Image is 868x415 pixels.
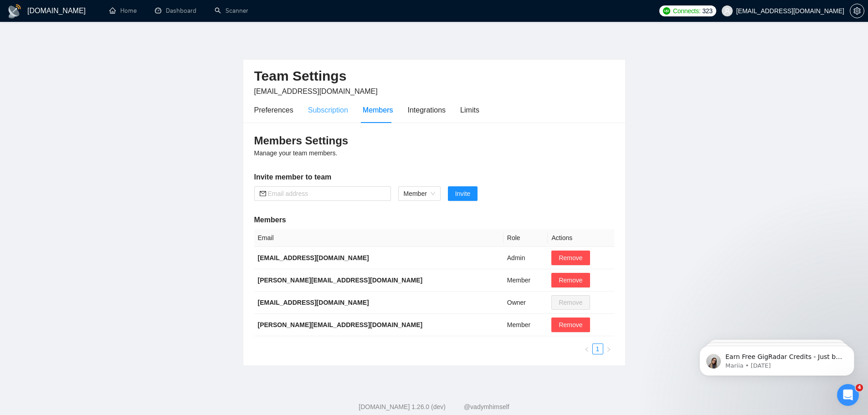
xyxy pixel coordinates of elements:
a: searchScanner [215,7,248,15]
h5: Invite member to team [254,172,614,183]
button: left [581,343,592,354]
span: Remove [559,275,582,285]
iframe: Intercom notifications message [686,327,868,390]
th: Actions [548,229,614,247]
a: [DOMAIN_NAME] 1.26.0 (dev) [359,403,446,410]
a: @vadymhimself [464,403,509,410]
input: Email address [268,189,385,199]
td: Member [503,314,548,336]
li: 1 [592,343,603,354]
div: Members [363,104,393,116]
button: Remove [551,273,590,287]
button: Remove [551,251,590,265]
button: right [603,343,614,354]
span: 4 [856,384,863,391]
b: [EMAIL_ADDRESS][DOMAIN_NAME] [258,299,369,306]
button: Remove [551,318,590,332]
a: 1 [593,344,603,354]
span: Invite [455,189,470,199]
h5: Members [254,215,614,225]
h2: Team Settings [254,67,614,86]
iframe: Intercom live chat [837,384,859,406]
span: left [584,347,590,352]
b: [PERSON_NAME][EMAIL_ADDRESS][DOMAIN_NAME] [258,321,423,328]
a: setting [850,7,864,15]
th: Email [254,229,503,247]
button: Invite [448,186,478,201]
span: Member [404,187,435,200]
span: mail [260,190,266,197]
td: Member [503,269,548,292]
li: Next Page [603,343,614,354]
span: [EMAIL_ADDRESS][DOMAIN_NAME] [254,87,378,95]
a: dashboardDashboard [155,7,196,15]
b: [EMAIL_ADDRESS][DOMAIN_NAME] [258,254,369,261]
img: logo [7,4,22,19]
div: Subscription [308,104,348,116]
th: Role [503,229,548,247]
span: right [606,347,611,352]
span: Connects: [673,6,700,16]
span: Remove [559,253,582,263]
span: Manage your team members. [254,149,338,157]
h3: Members Settings [254,133,614,148]
button: setting [850,4,864,18]
td: Admin [503,247,548,269]
img: upwork-logo.png [663,7,670,15]
td: Owner [503,292,548,314]
li: Previous Page [581,343,592,354]
span: 323 [702,6,712,16]
div: Limits [460,104,479,116]
div: Integrations [408,104,446,116]
span: setting [850,7,864,15]
span: user [724,8,730,14]
div: Preferences [254,104,293,116]
b: [PERSON_NAME][EMAIL_ADDRESS][DOMAIN_NAME] [258,277,423,284]
span: Remove [559,320,582,330]
a: homeHome [109,7,137,15]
